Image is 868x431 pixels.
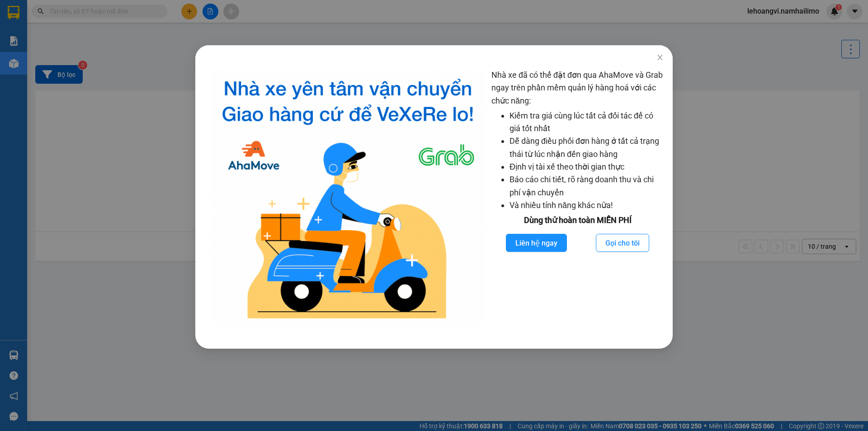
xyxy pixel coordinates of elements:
li: Dễ dàng điều phối đơn hàng ở tất cả trạng thái từ lúc nhận đến giao hàng [509,135,664,161]
button: Liên hệ ngay [506,234,567,252]
li: Và nhiều tính năng khác nữa! [509,199,664,212]
span: Liên hệ ngay [515,237,557,249]
button: Gọi cho tôi [596,234,649,252]
li: Định vị tài xế theo thời gian thực [509,161,664,173]
button: Close [647,45,673,71]
span: close [656,54,664,61]
li: Kiểm tra giá cùng lúc tất cả đối tác để có giá tốt nhất [509,109,664,135]
div: Dùng thử hoàn toàn MIỄN PHÍ [491,214,664,227]
span: Gọi cho tôi [605,237,640,249]
li: Báo cáo chi tiết, rõ ràng doanh thu và chi phí vận chuyển [509,173,664,199]
img: logo [212,69,484,326]
div: Nhà xe đã có thể đặt đơn qua AhaMove và Grab ngay trên phần mềm quản lý hàng hoá với các chức năng: [491,69,664,326]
